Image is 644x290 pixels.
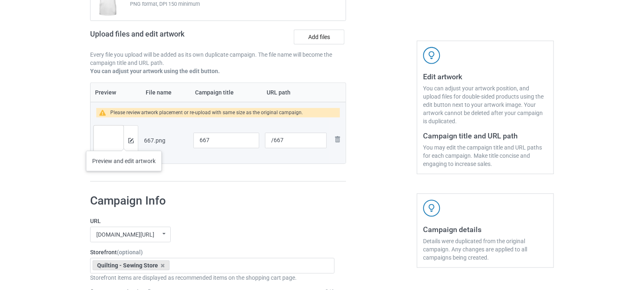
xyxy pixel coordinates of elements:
[90,274,335,282] div: Storefront items are displayed as recommended items on the shopping cart page.
[423,225,548,234] h3: Campaign details
[90,30,244,45] h2: Upload files and edit artwork
[423,47,440,64] img: svg+xml;base64,PD94bWwgdmVyc2lvbj0iMS4wIiBlbmNvZGluZz0iVVRGLTgiPz4KPHN2ZyB3aWR0aD0iNDJweCIgaGVpZ2...
[191,83,262,102] th: Campaign title
[99,110,110,116] img: warning
[141,83,191,102] th: File name
[90,217,335,225] label: URL
[423,72,548,81] h3: Edit artwork
[90,248,335,256] label: Storefront
[90,68,220,74] b: You can adjust your artwork using the edit button.
[117,249,143,255] span: (optional)
[423,237,548,262] div: Details were duplicated from the original campaign. Any changes are applied to all campaigns bein...
[110,108,303,117] div: Please review artwork placement or re-upload with same size as the original campaign.
[423,84,548,125] div: You can adjust your artwork position, and upload files for double-sided products using the edit b...
[96,232,154,237] div: [DOMAIN_NAME][URL]
[90,51,346,67] p: Every file you upload will be added as its own duplicate campaign. The file name will become the ...
[423,143,548,168] div: You may edit the campaign title and URL paths for each campaign. Make title concise and engaging ...
[423,200,440,217] img: svg+xml;base64,PD94bWwgdmVyc2lvbj0iMS4wIiBlbmNvZGluZz0iVVRGLTgiPz4KPHN2ZyB3aWR0aD0iNDJweCIgaGVpZ2...
[91,83,141,102] th: Preview
[128,138,134,143] img: svg+xml;base64,PD94bWwgdmVyc2lvbj0iMS4wIiBlbmNvZGluZz0iVVRGLTgiPz4KPHN2ZyB3aWR0aD0iMTRweCIgaGVpZ2...
[332,134,342,144] img: svg+xml;base64,PD94bWwgdmVyc2lvbj0iMS4wIiBlbmNvZGluZz0iVVRGLTgiPz4KPHN2ZyB3aWR0aD0iMjhweCIgaGVpZ2...
[86,151,162,171] div: Preview and edit artwork
[262,83,330,102] th: URL path
[294,30,344,44] label: Add files
[93,260,170,270] div: Quilting - Sewing Store
[144,136,188,145] div: 667.png
[90,193,335,208] h1: Campaign Info
[423,131,548,140] h3: Campaign title and URL path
